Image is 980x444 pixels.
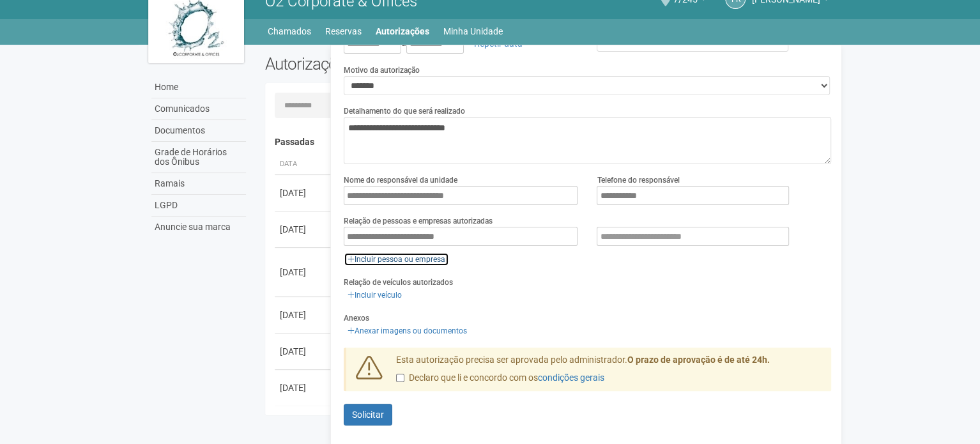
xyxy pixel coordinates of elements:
a: Anuncie sua marca [151,217,246,238]
a: LGPD [151,195,246,217]
a: Documentos [151,120,246,142]
a: Incluir veículo [344,288,406,302]
label: Telefone do responsável [597,174,679,186]
label: Anexos [344,312,369,324]
a: condições gerais [538,372,604,383]
input: Declaro que li e concordo com oscondições gerais [396,374,404,382]
div: [DATE] [280,309,327,321]
h2: Autorizações [265,54,539,73]
a: Anexar imagens ou documentos [344,324,471,338]
label: Nome do responsável da unidade [344,174,457,186]
a: Reservas [325,22,362,40]
div: [DATE] [280,345,327,358]
div: [DATE] [280,266,327,279]
label: Declaro que li e concordo com os [396,372,604,385]
div: [DATE] [280,187,327,199]
label: Motivo da autorização [344,65,420,76]
span: Solicitar [352,410,384,420]
button: Solicitar [344,404,392,425]
strong: O prazo de aprovação é de até 24h. [627,355,770,365]
div: Esta autorização precisa ser aprovada pelo administrador. [387,354,831,391]
a: Grade de Horários dos Ônibus [151,142,246,173]
a: Incluir pessoa ou empresa [344,252,449,266]
a: Chamados [268,22,311,40]
label: Relação de veículos autorizados [344,277,453,288]
div: [DATE] [280,381,327,394]
a: Home [151,77,246,98]
a: Minha Unidade [443,22,503,40]
h4: Passadas [275,137,822,147]
a: Comunicados [151,98,246,120]
label: Detalhamento do que será realizado [344,105,465,117]
div: [DATE] [280,223,327,236]
label: Relação de pessoas e empresas autorizadas [344,215,493,227]
a: Autorizações [376,22,429,40]
a: Ramais [151,173,246,195]
th: Data [275,154,332,175]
